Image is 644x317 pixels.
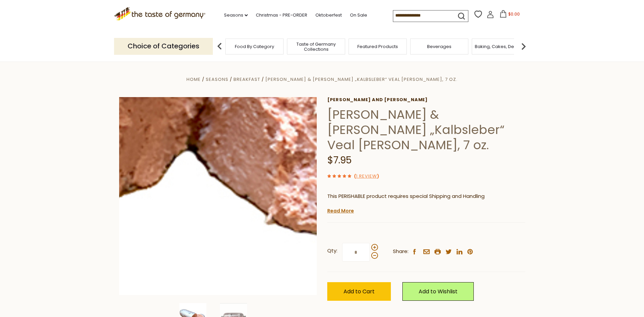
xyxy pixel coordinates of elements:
[213,40,226,53] img: previous arrow
[265,76,458,83] a: [PERSON_NAME] & [PERSON_NAME] „Kalbsleber“ Veal [PERSON_NAME], 7 oz.
[327,282,391,301] button: Add to Cart
[517,40,530,53] img: next arrow
[256,12,307,19] a: Christmas - PRE-ORDER
[475,44,527,49] a: Baking, Cakes, Desserts
[327,107,525,153] h1: [PERSON_NAME] & [PERSON_NAME] „Kalbsleber“ Veal [PERSON_NAME], 7 oz.
[334,206,525,214] li: We will ship this product in heat-protective packaging and ice.
[402,282,474,301] a: Add to Wishlist
[206,76,228,83] a: Seasons
[289,42,343,52] a: Taste of Germany Collections
[342,243,370,262] input: Qty:
[327,97,525,103] a: [PERSON_NAME] and [PERSON_NAME]
[495,10,524,20] button: $0.00
[354,173,379,179] span: ( )
[224,12,248,19] a: Seasons
[343,288,375,295] span: Add to Cart
[350,12,367,19] a: On Sale
[356,173,377,180] a: 1 Review
[315,12,342,19] a: Oktoberfest
[508,11,520,17] span: $0.00
[427,44,451,49] a: Beverages
[114,38,213,54] p: Choice of Categories
[235,44,274,49] a: Food By Category
[327,247,337,255] strong: Qty:
[327,154,352,167] span: $7.95
[186,76,201,83] a: Home
[357,44,398,49] a: Featured Products
[327,207,354,214] a: Read More
[234,76,260,83] a: Breakfast
[327,192,525,201] p: This PERISHABLE product requires special Shipping and Handling
[393,247,408,256] span: Share:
